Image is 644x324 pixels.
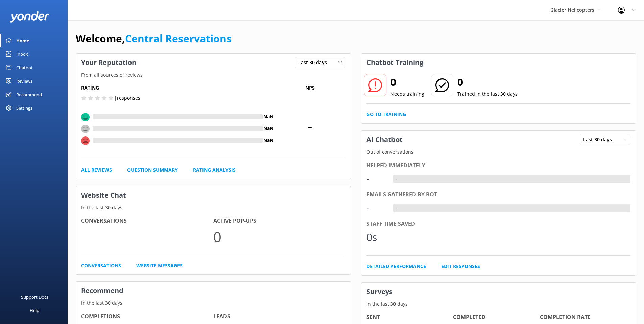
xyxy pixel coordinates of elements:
[81,84,275,92] h5: Rating
[16,34,29,47] div: Home
[16,61,33,74] div: Chatbot
[366,200,387,216] div: -
[16,47,28,61] div: Inbox
[393,175,399,183] div: -
[540,313,627,322] h4: Completion Rate
[16,74,32,88] div: Reviews
[361,300,636,308] p: In the last 30 days
[366,171,387,187] div: -
[263,136,275,144] h4: NaN
[10,11,49,22] img: yonder-white-logo.png
[453,313,540,322] h4: Completed
[193,166,236,174] a: Rating Analysis
[213,312,345,321] h4: Leads
[81,166,112,174] a: All Reviews
[76,54,141,71] h3: Your Reputation
[366,110,406,118] a: Go to Training
[263,125,275,132] h4: NaN
[361,54,428,71] h3: Chatbot Training
[213,217,345,225] h4: Active Pop-ups
[263,113,275,120] h4: NaN
[127,166,178,174] a: Question Summary
[125,31,232,45] a: Central Reservations
[390,90,424,98] p: Needs training
[76,299,351,307] p: In the last 30 days
[583,136,616,143] span: Last 30 days
[16,88,42,101] div: Recommend
[390,74,424,90] h2: 0
[81,312,213,321] h4: Completions
[366,229,387,245] div: 0s
[366,263,426,270] a: Detailed Performance
[114,94,140,102] p: | responses
[550,7,594,13] span: Glacier Helicopters
[76,204,351,211] p: In the last 30 days
[76,30,232,47] h1: Welcome,
[366,161,631,170] div: Helped immediately
[76,186,351,204] h3: Website Chat
[366,190,631,199] div: Emails gathered by bot
[81,262,121,269] a: Conversations
[298,59,331,66] span: Last 30 days
[366,220,631,228] div: Staff time saved
[16,101,32,115] div: Settings
[21,290,48,304] div: Support Docs
[76,71,351,79] p: From all sources of reviews
[76,282,351,299] h3: Recommend
[275,117,345,134] span: -
[457,74,518,90] h2: 0
[457,90,518,98] p: Trained in the last 30 days
[361,283,636,300] h3: Surveys
[393,204,399,213] div: -
[213,225,345,248] p: 0
[136,262,183,269] a: Website Messages
[361,148,636,156] p: Out of conversations
[441,263,480,270] a: Edit Responses
[366,313,453,322] h4: Sent
[275,84,345,92] p: NPS
[81,217,213,225] h4: Conversations
[30,304,39,317] div: Help
[361,131,408,148] h3: AI Chatbot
